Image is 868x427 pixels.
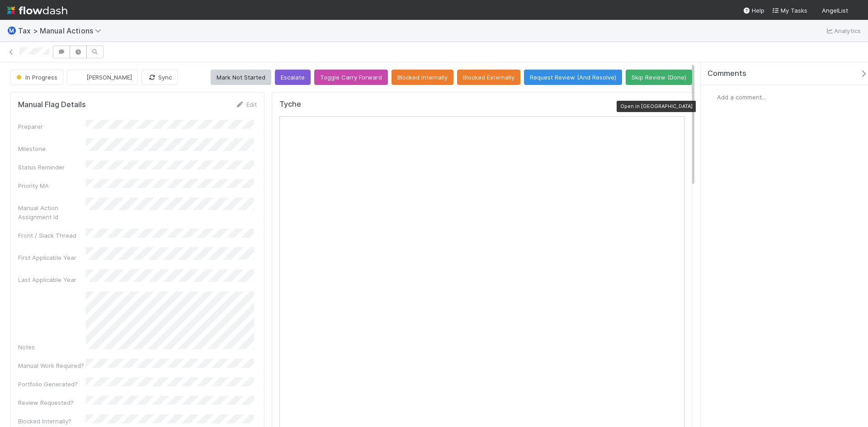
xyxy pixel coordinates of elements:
a: Analytics [825,25,861,36]
img: avatar_e41e7ae5-e7d9-4d8d-9f56-31b0d7a2f4fd.png [852,6,861,15]
div: Front / Slack Thread [18,231,86,240]
img: avatar_e41e7ae5-e7d9-4d8d-9f56-31b0d7a2f4fd.png [75,73,84,82]
div: Blocked Internally? [18,417,86,426]
h5: Manual Flag Details [18,100,86,109]
div: Review Requested? [18,398,86,407]
h5: Tyche [279,100,301,109]
span: [PERSON_NAME] [86,74,132,81]
div: Portfolio Generated? [18,380,86,389]
div: Help [743,6,764,15]
a: Edit [236,101,257,108]
div: Manual Action Assignment Id [18,203,86,221]
button: Toggle Carry Forward [314,70,388,85]
button: Sync [142,70,178,85]
span: Ⓜ️ [7,27,16,34]
span: My Tasks [772,7,807,14]
div: Notes [18,343,86,352]
img: logo-inverted-e16ddd16eac7371096b0.svg [7,3,67,18]
button: Skip Review (Done) [626,70,692,85]
div: Milestone [18,144,86,153]
div: Manual Work Required? [18,361,86,370]
img: avatar_e41e7ae5-e7d9-4d8d-9f56-31b0d7a2f4fd.png [708,93,717,102]
button: Blocked Internally [392,70,453,85]
div: Last Applicable Year [18,275,86,284]
button: Request Review (And Resolve) [524,70,622,85]
button: Blocked Externally [457,70,520,85]
div: Status Reminder [18,163,86,172]
a: My Tasks [772,6,807,15]
span: Comments [708,69,746,78]
button: [PERSON_NAME] [67,70,138,85]
span: Tax > Manual Actions [18,26,106,35]
button: Escalate [275,70,311,85]
div: First Applicable Year [18,253,86,262]
div: Priority MA [18,181,86,190]
div: Preparer [18,122,86,131]
button: Mark Not Started [211,70,271,85]
span: Add a comment... [717,94,766,101]
span: AngelList [822,7,848,14]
